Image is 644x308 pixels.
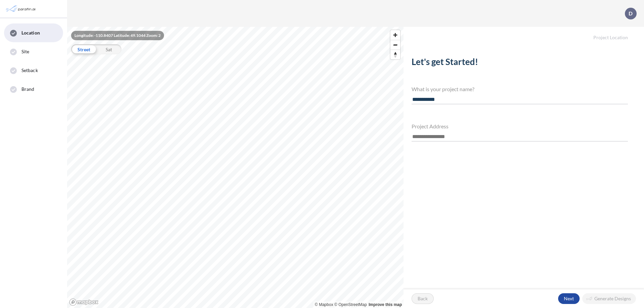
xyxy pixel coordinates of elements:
[67,27,404,308] canvas: Map
[564,295,574,302] p: Next
[315,302,333,307] a: Mapbox
[412,57,628,70] h2: Let's get Started!
[390,30,400,40] button: Zoom in
[369,302,402,307] a: Improve this map
[558,293,580,304] button: Next
[21,48,29,55] span: Site
[69,298,99,306] a: Mapbox homepage
[404,27,644,41] h5: Project Location
[390,40,400,50] button: Zoom out
[96,44,121,54] div: Sat
[390,50,400,59] button: Reset bearing to north
[21,67,38,74] span: Setback
[5,3,38,15] img: Parafin
[412,123,628,129] h4: Project Address
[71,31,164,40] div: Longitude: -110.8407 Latitude: 49.1044 Zoom: 2
[334,302,367,307] a: OpenStreetMap
[390,40,400,50] span: Zoom out
[629,10,633,16] p: D
[390,50,400,59] span: Reset bearing to north
[71,44,96,54] div: Street
[21,86,35,93] span: Brand
[412,86,628,92] h4: What is your project name?
[21,29,40,36] span: Location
